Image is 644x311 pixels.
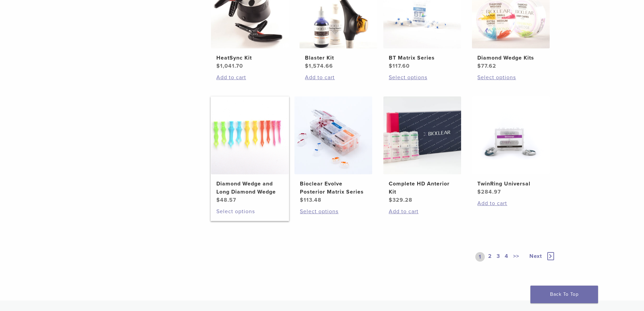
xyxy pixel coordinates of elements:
[216,180,283,196] h2: Diamond Wedge and Long Diamond Wedge
[216,63,220,69] span: $
[211,96,289,204] a: Diamond Wedge and Long Diamond WedgeDiamond Wedge and Long Diamond Wedge $48.57
[389,180,456,196] h2: Complete HD Anterior Kit
[305,73,372,82] a: Add to cart: “Blaster Kit”
[305,54,372,62] h2: Blaster Kit
[389,197,412,203] bdi: 329.28
[477,180,544,188] h2: TwinRing Universal
[477,188,501,195] bdi: 284.97
[216,73,283,82] a: Add to cart: “HeatSync Kit”
[300,207,367,216] a: Select options for “Bioclear Evolve Posterior Matrix Series”
[512,252,521,262] a: >>
[383,96,461,174] img: Complete HD Anterior Kit
[294,96,373,204] a: Bioclear Evolve Posterior Matrix SeriesBioclear Evolve Posterior Matrix Series $113.48
[216,54,283,62] h2: HeatSync Kit
[472,96,550,196] a: TwinRing UniversalTwinRing Universal $284.97
[389,54,456,62] h2: BT Matrix Series
[477,54,544,62] h2: Diamond Wedge Kits
[475,252,485,262] a: 1
[211,96,289,174] img: Diamond Wedge and Long Diamond Wedge
[529,253,542,260] span: Next
[487,252,493,262] a: 2
[216,207,283,216] a: Select options for “Diamond Wedge and Long Diamond Wedge”
[477,63,496,69] bdi: 77.62
[383,96,462,204] a: Complete HD Anterior KitComplete HD Anterior Kit $329.28
[472,96,550,174] img: TwinRing Universal
[216,197,220,203] span: $
[477,188,481,195] span: $
[305,63,309,69] span: $
[389,63,410,69] bdi: 117.60
[300,180,367,196] h2: Bioclear Evolve Posterior Matrix Series
[477,63,481,69] span: $
[300,197,304,203] span: $
[294,96,372,174] img: Bioclear Evolve Posterior Matrix Series
[530,286,598,303] a: Back To Top
[389,73,456,82] a: Select options for “BT Matrix Series”
[300,197,321,203] bdi: 113.48
[389,207,456,216] a: Add to cart: “Complete HD Anterior Kit”
[477,199,544,207] a: Add to cart: “TwinRing Universal”
[477,73,544,82] a: Select options for “Diamond Wedge Kits”
[305,63,333,69] bdi: 1,574.66
[216,63,243,69] bdi: 1,041.70
[216,197,236,203] bdi: 48.57
[389,197,392,203] span: $
[495,252,501,262] a: 3
[389,63,392,69] span: $
[503,252,510,262] a: 4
